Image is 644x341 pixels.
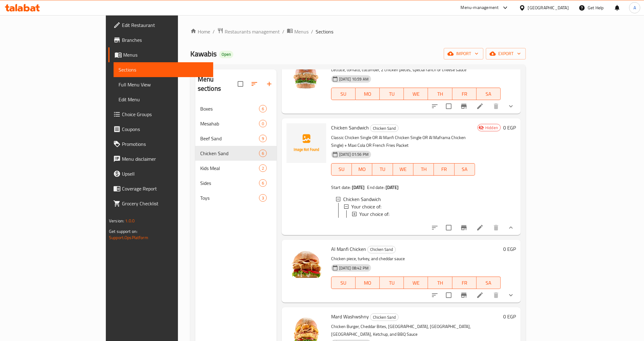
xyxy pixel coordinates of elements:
button: TH [428,88,452,100]
button: MO [356,88,380,100]
span: 2 [259,165,266,171]
span: 6 [259,180,266,186]
svg: Show Choices [507,224,515,231]
button: show more [504,99,518,114]
button: Branch-specific-item [456,220,471,235]
a: Edit Menu [114,92,214,107]
h6: 0 EGP [503,245,516,253]
span: SA [479,278,498,287]
span: Beef Sand [200,135,259,142]
span: Grocery Checklist [122,200,209,207]
button: Branch-specific-item [456,99,471,114]
span: Version: [109,217,124,225]
span: 6 [259,151,266,156]
button: TH [428,277,452,289]
a: Sections [114,62,214,77]
div: items [259,105,267,112]
p: Classic Chicken Single OR Al Manfi Chicken Single OR Al Maframa Chicken Single) + Maxi Cola OR Fr... [331,134,475,149]
span: SU [334,90,353,98]
button: SA [455,163,475,176]
a: Menus [108,47,214,62]
div: Boxes6 [195,101,277,116]
span: Coverage Report [122,185,209,192]
a: Grocery Checklist [108,196,214,211]
span: Sections [119,66,209,73]
span: Chicken Sand [200,150,259,157]
span: Hidden [483,125,500,131]
h6: 0 EGP [503,312,516,321]
span: Full Menu View [119,81,209,88]
span: MO [354,165,370,174]
button: show more [504,220,518,235]
div: Mesahab0 [195,116,277,131]
span: WE [406,90,426,98]
p: Lettuce, tomato, cucumber, 2 chicken pieces, special ranch or cheese sauce [331,66,501,74]
a: Edit menu item [476,291,484,299]
svg: Show Choices [507,103,515,110]
button: MO [356,277,380,289]
button: FR [452,277,477,289]
a: Edit Restaurant [108,18,214,33]
b: [DATE] [386,183,399,191]
a: Upsell [108,166,214,181]
button: TU [380,88,404,100]
button: MO [352,163,372,176]
span: Chicken Sand [370,125,398,132]
button: FR [434,163,454,176]
div: Chicken Sand6 [195,146,277,161]
span: 6 [259,106,266,112]
div: items [259,150,267,157]
span: TU [382,278,401,287]
span: Mard Washwshny [331,312,369,321]
div: Kids Meal2 [195,161,277,176]
a: Branches [108,33,214,47]
span: SA [457,165,473,174]
span: Menus [294,28,309,35]
span: Sides [200,179,259,187]
div: Toys3 [195,190,277,205]
button: SA [477,88,501,100]
button: Add section [262,77,277,91]
span: Edit Restaurant [122,21,209,29]
span: [DATE] 08:42 PM [337,265,371,271]
span: TU [382,90,401,98]
img: Al Manfi Chicken [287,245,326,284]
span: Sections [316,28,333,35]
span: TH [430,278,450,287]
span: Menu disclaimer [122,155,209,163]
span: WE [406,278,426,287]
span: FR [455,90,474,98]
span: Coupons [122,125,209,133]
span: 0 [259,121,266,127]
a: Restaurants management [217,28,280,36]
button: sort-choices [427,288,442,303]
button: delete [489,288,504,303]
span: Get support on: [109,227,137,235]
span: Your choice of: [359,210,389,218]
div: items [259,135,267,142]
a: Choice Groups [108,107,214,122]
div: Chicken Sand [367,246,396,253]
span: Your choice of: [351,203,381,210]
li: / [311,28,313,35]
span: Choice Groups [122,111,209,118]
button: import [444,48,483,59]
button: Branch-specific-item [456,288,471,303]
span: 3 [259,195,266,201]
button: delete [489,99,504,114]
span: Chicken Sandwich [343,195,381,203]
button: show more [504,288,518,303]
a: Support.OpsPlatform [109,234,148,242]
h6: 0 EGP [503,123,516,132]
span: Start date: [331,183,351,191]
span: Restaurants management [225,28,280,35]
h2: Menu sections [198,75,238,93]
a: Coupons [108,122,214,137]
p: Chicken piece, turkey, and cheddar sauce [331,255,501,263]
p: Chicken Burger, Cheddar Bites, [GEOGRAPHIC_DATA], [GEOGRAPHIC_DATA], [GEOGRAPHIC_DATA], Ketchup, ... [331,323,501,338]
span: WE [395,165,411,174]
span: Select all sections [234,77,247,90]
img: Classic Chicken [287,56,326,95]
div: Chicken Sand [370,125,399,132]
img: Chicken Sandwich [287,123,326,163]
